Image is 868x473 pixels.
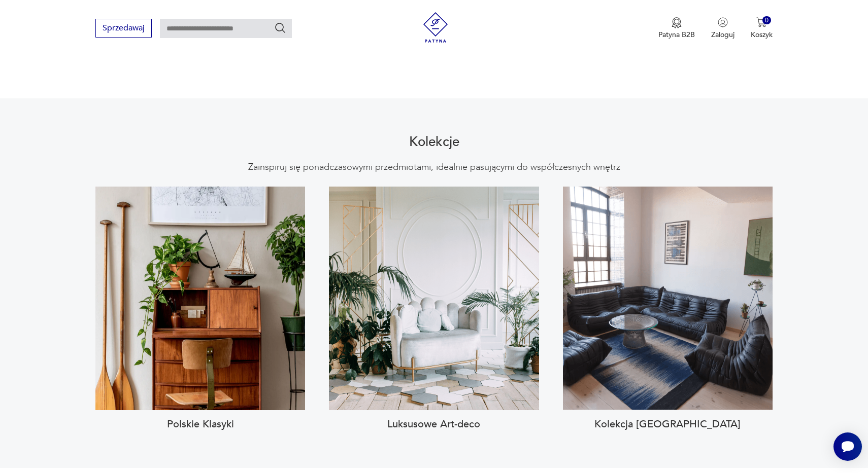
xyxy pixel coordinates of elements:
p: Patyna B2B [658,30,695,40]
img: Ikona koszyka [756,17,766,27]
h3: Luksusowe Art-deco [329,418,539,430]
p: Zainspiruj się ponadczasowymi przedmiotami, idealnie pasującymi do współczesnych wnętrz [248,161,620,173]
div: 0 [762,16,771,25]
h2: Kolekcje [409,136,459,148]
p: Zaloguj [711,30,735,40]
a: Ikona medaluPatyna B2B [658,17,695,40]
p: Koszyk [751,30,773,40]
img: Patyna - sklep z meblami i dekoracjami vintage [420,12,451,43]
button: Zaloguj [711,17,735,40]
h3: Kolekcja [GEOGRAPHIC_DATA] [563,418,773,430]
button: 0Koszyk [751,17,773,40]
img: Ikona medalu [672,17,682,28]
button: Patyna B2B [658,17,695,40]
h3: Polskie Klasyki [95,418,305,430]
button: Sprzedawaj [95,19,152,38]
iframe: Smartsupp widget button [833,432,862,461]
button: Szukaj [274,22,286,34]
a: Sprzedawaj [95,25,152,32]
img: Ikonka użytkownika [718,17,728,27]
